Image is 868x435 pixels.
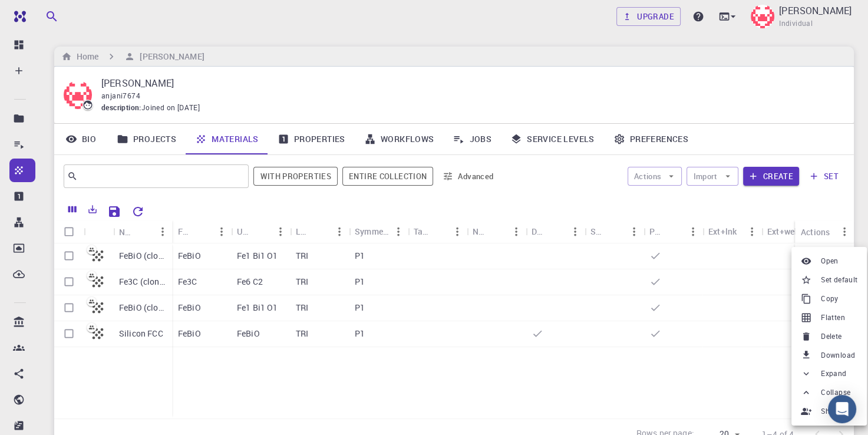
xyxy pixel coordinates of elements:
span: Download [821,350,855,361]
span: Expand [821,368,846,380]
span: Support [24,8,66,19]
span: Collapse [821,387,850,398]
span: Share [821,406,840,417]
span: Delete [821,331,841,342]
span: Copy [821,293,839,305]
div: Open Intercom Messenger [828,395,856,423]
span: Flatten [821,312,845,324]
span: Open [821,255,839,267]
span: Set default [821,274,857,286]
